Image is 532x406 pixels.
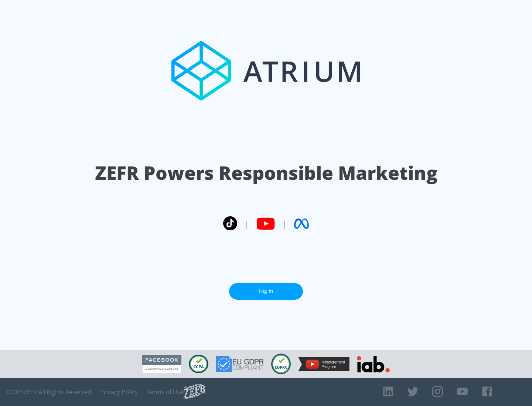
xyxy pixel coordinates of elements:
img: Facebook Marketing Partner [142,355,181,374]
img: GDPR Compliant [216,356,264,372]
span: | [282,218,287,229]
a: Privacy Policy [100,388,138,396]
h1: ZEFR Powers Responsible Marketing [95,160,437,186]
span: © 2025 ZEFR All Rights Reserved [6,388,91,396]
img: COPPA Compliant [271,354,291,374]
img: YouTube Measurement Program [298,357,349,371]
a: Log In [229,283,303,300]
span: | [245,218,249,229]
a: Terms of Use [147,388,184,396]
img: IAB [357,356,390,372]
img: CCPA Compliant [189,355,208,373]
